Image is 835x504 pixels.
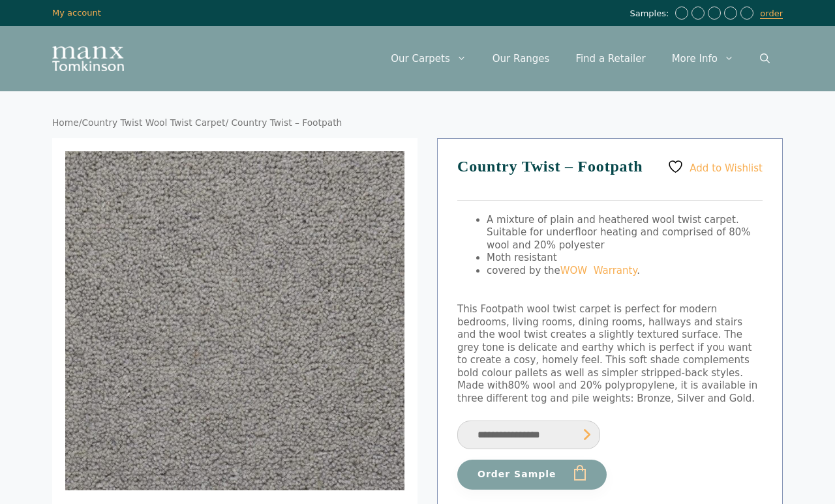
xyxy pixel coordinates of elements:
[82,117,225,128] a: Country Twist Wool Twist Carpet
[630,8,672,20] span: Samples:
[52,8,101,18] a: My account
[760,8,783,19] a: order
[747,39,783,78] a: Open Search Bar
[457,460,607,490] button: Order Sample
[457,158,763,201] h1: Country Twist – Footpath
[378,39,783,78] nav: Primary
[457,303,752,391] span: This Footpath wool twist carpet is perfect for modern bedrooms, living rooms, dining rooms, hallw...
[487,265,763,278] li: covered by the .
[562,39,658,78] a: Find a Retailer
[690,162,763,173] span: Add to Wishlist
[52,117,79,128] a: Home
[52,46,124,71] img: Manx Tomkinson
[487,252,557,263] span: Moth resistant
[378,39,479,78] a: Our Carpets
[659,39,747,78] a: More Info
[479,39,563,78] a: Our Ranges
[457,379,757,404] span: 80% wool and 20% polypropylene, it is available in three different tog and pile weights: Bronze, ...
[52,117,783,129] nav: Breadcrumb
[560,265,637,276] a: WOW Warranty
[487,214,751,251] span: A mixture of plain and heathered wool twist carpet. Suitable for underfloor heating and comprised...
[667,158,763,175] a: Add to Wishlist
